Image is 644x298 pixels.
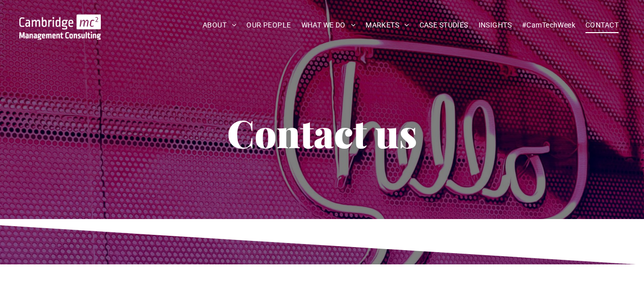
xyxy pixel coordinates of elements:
[19,14,101,40] img: Cambridge MC Logo
[198,17,242,33] a: ABOUT
[473,17,517,33] a: INSIGHTS
[227,107,417,158] span: Contact us
[580,17,624,33] a: CONTACT
[360,17,414,33] a: MARKETS
[241,17,296,33] a: OUR PEOPLE
[517,17,580,33] a: #CamTechWeek
[296,17,361,33] a: WHAT WE DO
[414,17,473,33] a: CASE STUDIES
